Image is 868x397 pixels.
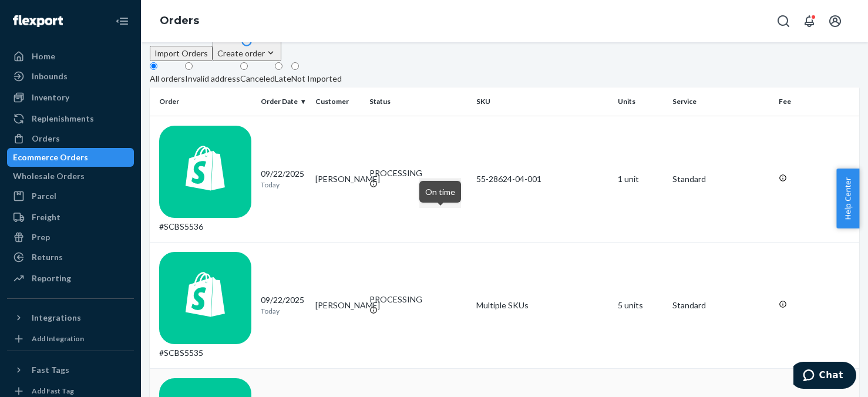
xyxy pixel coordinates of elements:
a: Add Integration [7,332,134,346]
div: 09/22/2025 [261,168,306,190]
button: Close Navigation [110,9,134,33]
button: Import Orders [150,46,213,61]
p: On time [425,186,455,198]
th: Units [613,88,668,116]
td: [PERSON_NAME] [311,116,365,242]
a: Wholesale Orders [7,167,134,186]
button: Help Center [836,169,859,228]
button: Integrations [7,308,134,327]
p: Standard [672,300,769,311]
div: Customer [315,96,361,106]
td: [PERSON_NAME] [311,242,365,368]
div: All orders [150,73,185,85]
div: #SCBS5536 [159,126,251,233]
div: Home [32,51,55,62]
a: Home [7,47,134,66]
td: Multiple SKUs [472,242,614,368]
ol: breadcrumbs [150,4,208,38]
input: Late [275,62,282,70]
div: Inbounds [32,70,68,82]
input: Not Imported [291,62,299,70]
div: #SCBS5535 [159,252,251,359]
div: Prep [32,231,50,243]
div: Late [275,73,291,85]
div: 09/22/2025 [261,294,306,316]
button: Open notifications [798,9,821,33]
div: Add Fast Tag [32,386,74,396]
p: Today [261,306,306,316]
th: Service [668,88,774,116]
div: 55-28624-04-001 [476,173,609,185]
a: Returns [7,248,134,267]
img: Flexport logo [13,15,63,27]
th: Fee [774,88,859,116]
div: Replenishments [32,113,94,125]
th: Order Date [256,88,311,116]
div: Returns [32,251,63,263]
a: Inbounds [7,67,134,86]
a: Prep [7,228,134,247]
p: Today [261,180,306,190]
div: Ecommerce Orders [13,152,88,163]
a: Freight [7,208,134,227]
div: Invalid address [185,73,240,85]
a: Orders [7,129,134,148]
div: Orders [32,133,60,144]
div: Add Integration [32,334,84,344]
a: Inventory [7,88,134,107]
a: Parcel [7,187,134,206]
a: Reporting [7,269,134,288]
div: Integrations [32,312,81,324]
div: Freight [32,211,60,223]
th: Order [150,88,256,116]
iframe: Opens a widget where you can chat to one of our agents [793,362,856,391]
p: Standard [672,173,769,185]
div: Not Imported [291,73,342,85]
div: Wholesale Orders [13,170,85,182]
input: Canceled [240,62,248,70]
button: Open Search Box [772,9,795,33]
th: SKU [472,88,614,116]
button: Fast Tags [7,361,134,379]
button: Create order [213,33,281,61]
th: Status [365,88,471,116]
div: PROCESSING [369,294,466,305]
div: Inventory [32,92,69,103]
td: 5 units [613,242,668,368]
button: Open account menu [823,9,847,33]
div: Parcel [32,190,56,202]
input: Invalid address [185,62,193,70]
td: 1 unit [613,116,668,242]
a: Ecommerce Orders [7,148,134,167]
a: Replenishments [7,109,134,128]
div: Canceled [240,73,275,85]
input: All orders [150,62,157,70]
div: PROCESSING [369,167,466,179]
div: Create order [217,47,277,59]
div: Reporting [32,272,71,284]
a: Orders [160,14,199,27]
div: Fast Tags [32,364,69,376]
